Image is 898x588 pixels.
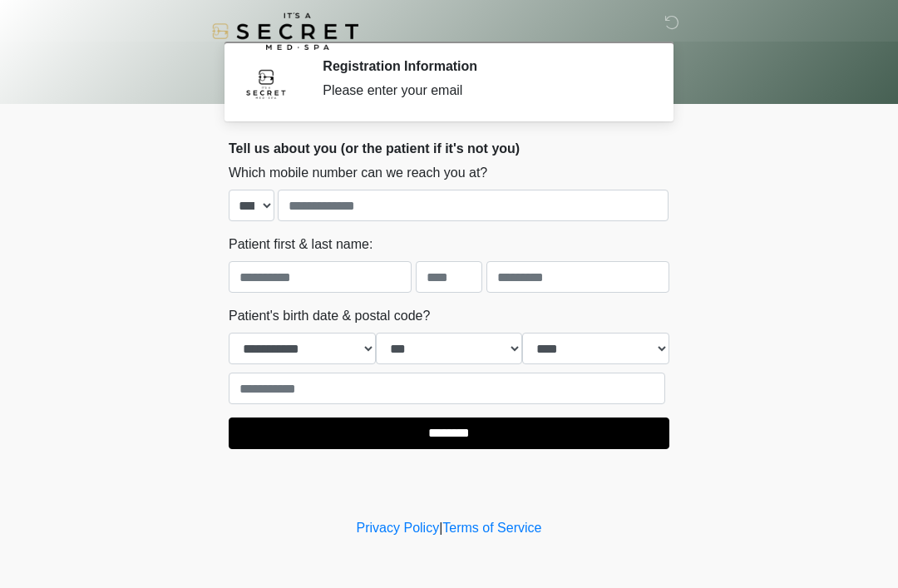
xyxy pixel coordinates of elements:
div: Please enter your email [323,81,644,101]
label: Patient first & last name: [229,235,373,254]
label: Which mobile number can we reach you at? [229,163,487,183]
h2: Registration Information [323,58,644,74]
h2: Tell us about you (or the patient if it's not you) [229,141,669,156]
img: Agent Avatar [241,58,291,108]
label: Patient's birth date & postal code? [229,306,430,326]
a: Privacy Policy [357,521,440,535]
a: Terms of Service [442,521,541,535]
img: It's A Secret Med Spa Logo [212,12,358,50]
a: | [439,521,442,535]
